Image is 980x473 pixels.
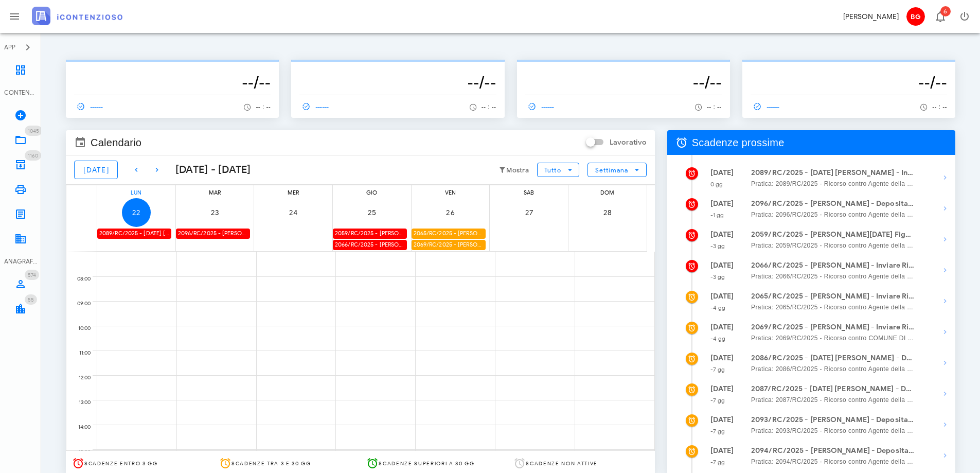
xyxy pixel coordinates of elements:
[751,102,780,111] span: ------
[544,166,561,174] span: Tutto
[751,260,915,271] strong: 2066/RC/2025 - [PERSON_NAME] - Inviare Ricorso
[299,64,496,72] p: --------------
[74,161,118,179] button: [DATE]
[299,102,329,111] span: ------
[74,102,104,111] span: ------
[66,323,93,334] div: 10:00
[710,304,726,311] small: -4 gg
[935,260,955,281] button: Mostra dettagli
[935,445,955,466] button: Mostra dettagli
[751,322,915,333] strong: 2069/RC/2025 - [PERSON_NAME] - Inviare Ricorso
[256,103,271,111] span: -- : --
[710,273,725,281] small: -3 gg
[751,302,915,312] span: Pratica: 2065/RC/2025 - Ricorso contro Agente della Riscossione - prov. di [GEOGRAPHIC_DATA]
[525,64,722,72] p: --------------
[710,335,726,342] small: -4 gg
[710,181,723,188] small: 0 gg
[4,257,37,266] div: ANAGRAFICA
[66,273,93,285] div: 08:00
[254,185,332,198] div: mer
[83,166,109,174] span: [DATE]
[751,198,915,209] strong: 2096/RC/2025 - [PERSON_NAME] - Deposita la Costituzione in [GEOGRAPHIC_DATA]
[66,446,93,458] div: 15:00
[928,4,952,29] button: Distintivo
[66,347,93,359] div: 11:00
[412,185,490,198] div: ven
[751,364,915,374] span: Pratica: 2086/RC/2025 - Ricorso contro Agente della Riscossione - prov. di Ragusa, Consorzio Di B...
[66,298,93,309] div: 09:00
[707,103,722,111] span: -- : --
[514,198,543,227] button: 27
[379,460,474,467] span: Scadenze superiori a 30 gg
[25,150,41,161] span: Distintivo
[932,103,947,111] span: -- : --
[751,229,915,240] strong: 2059/RC/2025 - [PERSON_NAME][DATE] Figura - Inviare Ricorso
[482,103,496,111] span: -- : --
[710,384,734,393] strong: [DATE]
[940,6,951,16] span: Distintivo
[710,446,734,455] strong: [DATE]
[436,208,465,217] span: 26
[25,126,42,136] span: Distintivo
[710,230,734,239] strong: [DATE]
[710,168,734,177] strong: [DATE]
[935,322,955,342] button: Mostra dettagli
[28,128,39,134] span: 1045
[751,414,915,426] strong: 2093/RC/2025 - [PERSON_NAME] - Deposita la Costituzione in Giudizio
[122,208,151,217] span: 22
[525,72,722,93] h3: --/--
[710,459,725,466] small: -7 gg
[935,291,955,311] button: Mostra dettagli
[74,99,108,114] a: ------
[279,198,308,227] button: 24
[751,383,915,395] strong: 2087/RC/2025 - [DATE] [PERSON_NAME] - Deposita la Costituzione in [GEOGRAPHIC_DATA]
[751,209,915,220] span: Pratica: 2096/RC/2025 - Ricorso contro Agente della Riscossione - prov. di [GEOGRAPHIC_DATA]
[568,185,647,198] div: dom
[935,353,955,373] button: Mostra dettagli
[25,294,37,305] span: Distintivo
[610,137,647,148] label: Lavorativo
[903,4,928,29] button: BG
[906,7,925,26] span: BG
[751,333,915,343] span: Pratica: 2069/RC/2025 - Ricorso contro COMUNE DI [GEOGRAPHIC_DATA]
[593,208,622,217] span: 28
[358,198,386,227] button: 25
[66,372,93,383] div: 12:00
[66,422,93,433] div: 14:00
[935,414,955,435] button: Mostra dettagli
[710,415,734,424] strong: [DATE]
[751,426,915,436] span: Pratica: 2093/RC/2025 - Ricorso contro Agente della Riscossione - prov. di Ragusa, Consorzio Di B...
[935,198,955,219] button: Mostra dettagli
[279,208,308,217] span: 24
[692,134,785,151] span: Scadenze prossime
[25,270,39,280] span: Distintivo
[201,208,229,217] span: 23
[4,88,37,97] div: CONTENZIOSO
[710,428,725,435] small: -7 gg
[751,291,915,302] strong: 2065/RC/2025 - [PERSON_NAME] - Inviare Ricorso
[751,99,785,114] a: ------
[751,395,915,405] span: Pratica: 2087/RC/2025 - Ricorso contro Agente della Riscossione - prov. di Ragusa, Consorzio Di B...
[751,64,947,72] p: --------------
[710,261,734,270] strong: [DATE]
[176,229,250,238] div: 2096/RC/2025 - [PERSON_NAME] - Deposita la Costituzione in [GEOGRAPHIC_DATA]
[412,229,486,238] div: 2065/RC/2025 - [PERSON_NAME] - Inviare Ricorso
[506,166,529,174] small: Mostra
[28,272,36,278] span: 574
[751,72,947,93] h3: --/--
[710,366,725,373] small: -7 gg
[333,229,407,238] div: 2059/RC/2025 - [PERSON_NAME][DATE] Figura - Inviare Ricorso
[710,199,734,208] strong: [DATE]
[710,212,724,219] small: -1 gg
[710,323,734,331] strong: [DATE]
[537,163,579,177] button: Tutto
[935,229,955,250] button: Mostra dettagli
[436,198,465,227] button: 26
[710,397,725,404] small: -7 gg
[28,296,34,303] span: 55
[751,179,915,189] span: Pratica: 2089/RC/2025 - Ricorso contro Agente della Riscossione - prov. di Ragusa
[751,167,915,179] strong: 2089/RC/2025 - [DATE] [PERSON_NAME] - Inviare Ricorso
[333,185,411,198] div: gio
[751,240,915,251] span: Pratica: 2059/RC/2025 - Ricorso contro Agente della Riscossione - prov. di [GEOGRAPHIC_DATA]
[231,460,311,467] span: Scadenze tra 3 e 30 gg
